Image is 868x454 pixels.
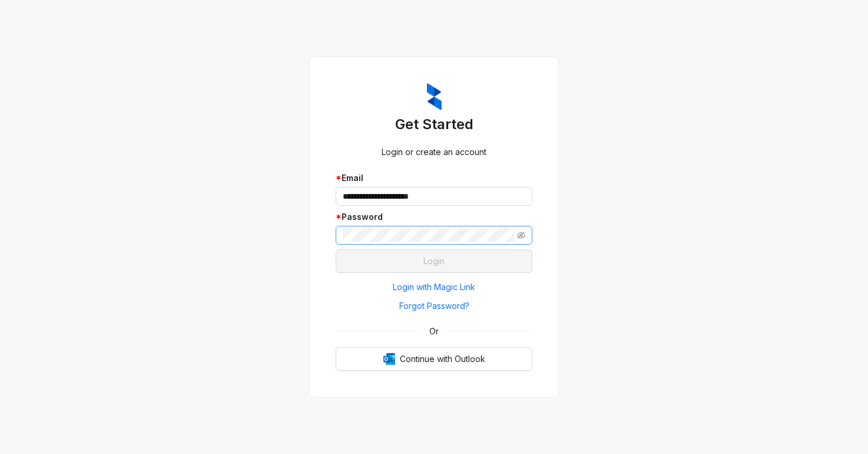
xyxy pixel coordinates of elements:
[399,300,469,312] span: Forgot Password?
[336,146,532,159] div: Login or create an account
[336,347,532,371] button: OutlookContinue with Outlook
[336,172,532,185] div: Email
[421,325,447,338] span: Or
[336,115,532,134] h3: Get Started
[393,281,475,294] span: Login with Magic Link
[427,83,442,110] img: ZumaIcon
[400,353,485,366] span: Continue with Outlook
[336,249,532,273] button: Login
[336,297,532,315] button: Forgot Password?
[336,210,532,223] div: Password
[383,353,395,365] img: Outlook
[517,231,525,239] span: eye-invisible
[336,278,532,297] button: Login with Magic Link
